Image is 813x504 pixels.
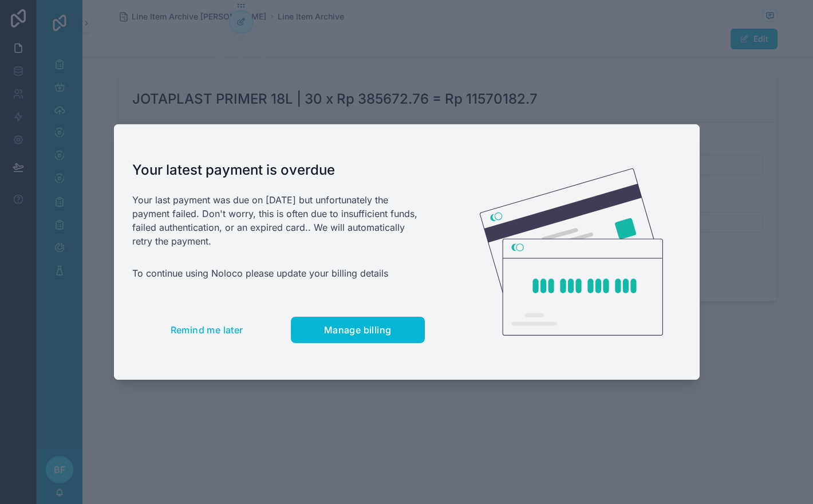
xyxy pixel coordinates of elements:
h1: Your latest payment is overdue [132,161,425,179]
button: Manage billing [291,317,425,343]
span: Manage billing [324,324,392,336]
span: Remind me later [171,324,243,336]
p: Your last payment was due on [DATE] but unfortunately the payment failed. Don't worry, this is of... [132,193,425,248]
img: Credit card illustration [480,168,663,336]
p: To continue using Noloco please update your billing details [132,266,425,280]
button: Remind me later [132,317,282,343]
